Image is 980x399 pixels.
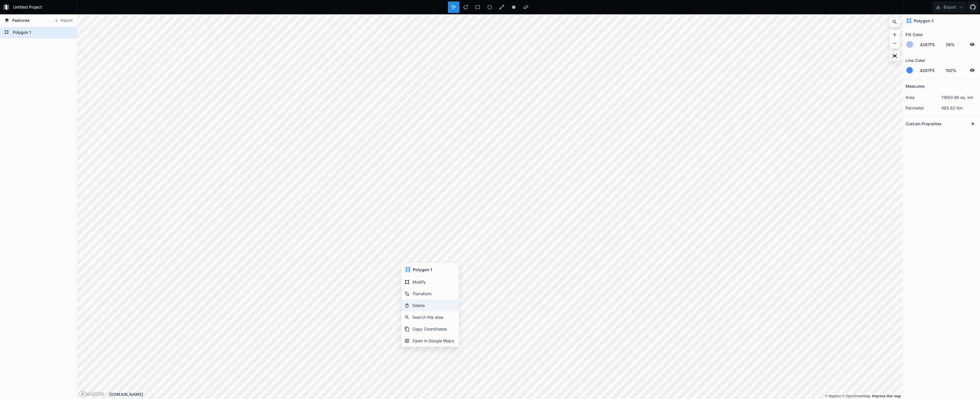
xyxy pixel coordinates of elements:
h4: Polygon 1 [413,267,432,273]
a: OpenStreetMap [842,394,870,398]
button: Export [933,1,966,13]
dd: 11690.96 sq. km [941,94,977,100]
h2: Measures [906,82,925,91]
a: Mapbox logo [79,391,104,397]
div: Modify [402,276,459,288]
div: Search this area [402,311,459,323]
div: [DOMAIN_NAME] [109,391,902,397]
button: Import [51,16,76,25]
h4: Polygon 1 [914,18,933,24]
dt: perimeter [906,105,941,111]
div: Delete [402,300,459,311]
dd: 485.62 Km [941,105,977,111]
h2: Fill Color [906,30,923,39]
div: Open in Google Maps [402,335,459,347]
h2: Line Color [906,56,925,65]
div: Copy Coordinates [402,323,459,335]
a: Map feedback [872,394,901,398]
div: Transform [402,288,459,300]
a: Mapbox [825,394,841,398]
dt: area [906,94,941,100]
h2: Custom Properties [906,119,942,128]
span: Features [12,17,30,23]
